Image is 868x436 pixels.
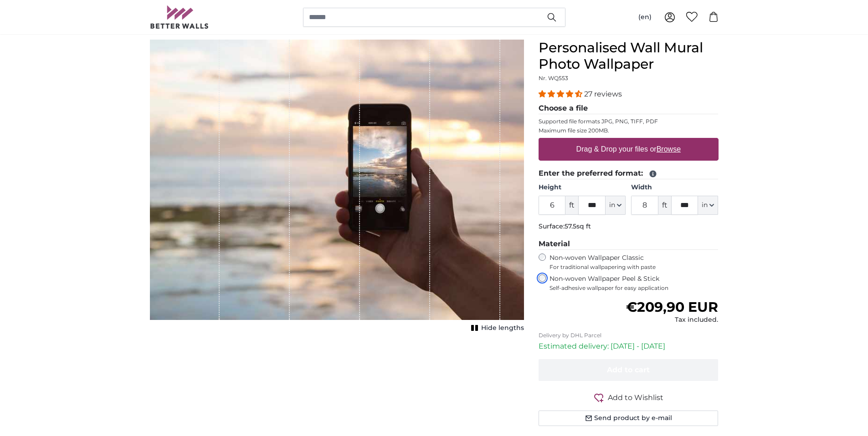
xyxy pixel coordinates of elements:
span: 4.41 stars [539,90,584,98]
p: Estimated delivery: [DATE] - [DATE] [539,341,719,352]
p: Surface: [539,222,719,231]
span: Hide lengths [481,324,524,333]
button: in [606,196,626,215]
button: Send product by e-mail [539,411,719,426]
span: 57.5sq ft [565,222,591,230]
p: Maximum file size 200MB. [539,127,719,134]
span: For traditional wallpapering with paste [550,264,719,271]
u: Browse [657,145,681,153]
span: Self-adhesive wallpaper for easy application [550,284,719,292]
legend: Choose a file [539,103,719,114]
button: Hide lengths [468,322,524,335]
p: Supported file formats JPG, PNG, TIFF, PDF [539,118,719,125]
label: Drag & Drop your files or [572,140,684,158]
div: 1 of 1 [150,40,524,335]
span: €209,90 EUR [626,299,718,315]
button: (en) [631,9,659,25]
span: Add to Wishlist [608,392,663,403]
span: ft [658,196,671,215]
label: Width [631,183,718,192]
label: Non-woven Wallpaper Peel & Stick [550,274,719,292]
span: in [609,201,615,210]
h1: Personalised Wall Mural Photo Wallpaper [539,40,719,72]
span: Add to cart [607,365,650,374]
img: Betterwalls [150,5,209,29]
span: Nr. WQ553 [539,75,568,81]
legend: Material [539,238,719,250]
span: in [702,201,708,210]
button: Add to cart [539,359,719,381]
label: Non-woven Wallpaper Classic [550,253,719,271]
span: ft [565,196,578,215]
button: in [698,196,718,215]
button: Add to Wishlist [539,392,719,403]
label: Height [539,183,626,192]
p: Delivery by DHL Parcel [539,332,719,339]
div: Tax included. [626,315,718,324]
legend: Enter the preferred format: [539,168,719,179]
span: 27 reviews [584,90,622,98]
